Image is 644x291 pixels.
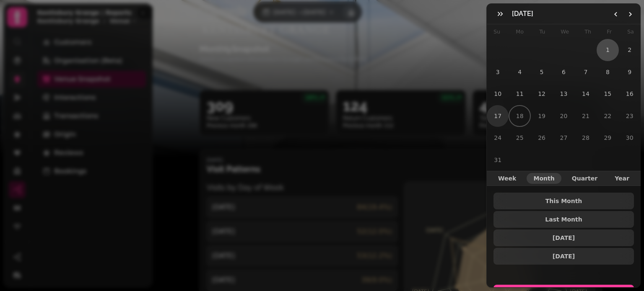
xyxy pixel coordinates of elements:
button: Wednesday, August 6th, 2025 [553,61,574,83]
button: Saturday, August 9th, 2025 [619,61,641,83]
button: Thursday, August 7th, 2025 [575,61,597,83]
button: Go to the Previous Month [609,7,623,21]
button: Friday, August 22nd, 2025 [597,105,618,127]
button: Month [527,173,561,184]
button: [DATE] [493,229,634,246]
button: Sunday, August 31st, 2025 [487,149,509,170]
button: Monday, August 4th, 2025 [509,61,530,83]
h3: [DATE] [512,9,537,19]
button: Sunday, August 17th, 2025 [487,105,509,127]
button: Today, Monday, August 18th, 2025 [509,106,530,126]
button: Monday, August 25th, 2025 [509,127,530,149]
span: Quarter [572,175,597,181]
button: Go to the Next Month [623,7,637,21]
button: Sunday, August 3rd, 2025 [487,61,509,83]
th: Thursday [584,24,591,39]
button: Friday, August 8th, 2025 [597,61,618,83]
button: Thursday, August 21st, 2025 [575,105,597,127]
button: Tuesday, August 12th, 2025 [531,83,553,105]
th: Saturday [627,24,634,39]
button: Year [608,173,636,184]
button: Saturday, August 2nd, 2025 [619,39,641,61]
button: Friday, August 15th, 2025 [597,83,618,105]
th: Tuesday [539,24,545,39]
span: Year [615,175,629,181]
button: Tuesday, August 26th, 2025 [531,127,553,149]
span: [DATE] [500,253,627,259]
th: Friday [607,24,612,39]
span: Last Month [500,216,627,222]
button: Wednesday, August 13th, 2025 [553,83,574,105]
button: Saturday, August 23rd, 2025 [619,105,641,127]
button: Friday, August 1st, 2025, selected [597,39,618,61]
button: Quarter [565,173,604,184]
button: Saturday, August 30th, 2025 [619,127,641,149]
th: Sunday [493,24,500,39]
button: Monday, August 11th, 2025 [509,83,530,105]
button: Sunday, August 24th, 2025 [487,127,509,149]
th: Wednesday [561,24,569,39]
table: August 2025 [487,24,641,171]
button: Thursday, August 14th, 2025 [575,83,597,105]
span: [DATE] [500,235,627,241]
button: [DATE] [493,248,634,265]
span: This Month [500,198,627,204]
button: Wednesday, August 27th, 2025 [553,127,574,149]
button: Last Month [493,211,634,228]
button: Wednesday, August 20th, 2025 [553,105,574,127]
th: Monday [516,24,524,39]
button: Tuesday, August 5th, 2025 [531,61,553,83]
button: Saturday, August 16th, 2025 [619,83,641,105]
span: Week [498,175,516,181]
button: Friday, August 29th, 2025 [597,127,618,149]
span: Month [533,175,554,181]
button: Sunday, August 10th, 2025 [487,83,509,105]
button: Week [491,173,523,184]
button: Thursday, August 28th, 2025 [575,127,597,149]
button: This Month [493,193,634,209]
button: Tuesday, August 19th, 2025 [531,105,553,127]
